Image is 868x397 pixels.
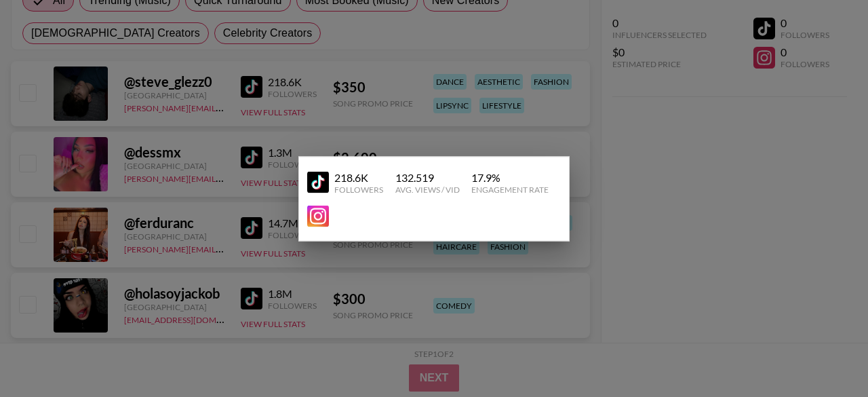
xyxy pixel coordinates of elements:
div: Followers [334,184,383,194]
div: 218.6K [334,170,383,184]
img: YouTube [307,205,329,227]
div: 132.519 [395,170,460,184]
div: Avg. Views / Vid [395,184,460,194]
div: 17.9 % [471,170,549,184]
div: Engagement Rate [471,184,549,194]
img: YouTube [307,172,329,193]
